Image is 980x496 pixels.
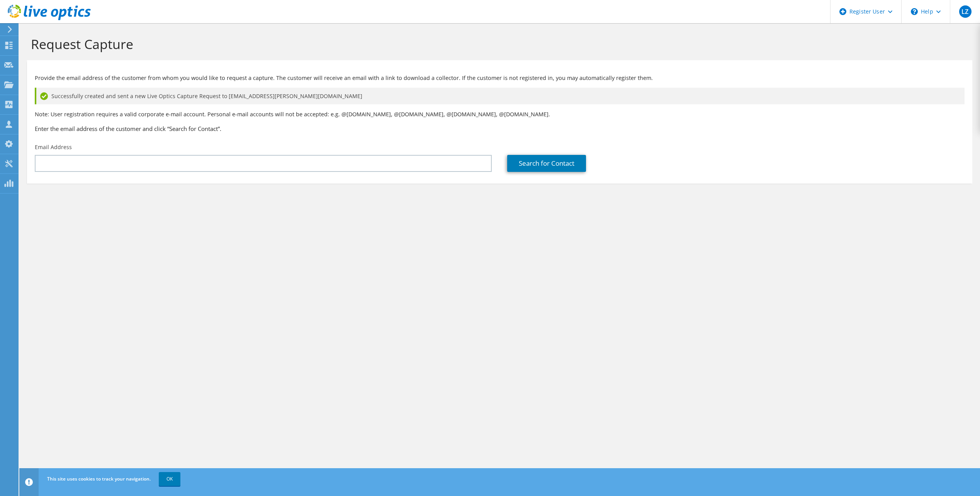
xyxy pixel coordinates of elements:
span: Successfully created and sent a new Live Optics Capture Request to [EMAIL_ADDRESS][PERSON_NAME][D... [51,92,362,100]
h3: Enter the email address of the customer and click “Search for Contact”. [35,124,965,133]
p: Provide the email address of the customer from whom you would like to request a capture. The cust... [35,74,965,82]
h1: Request Capture [31,36,965,52]
span: LZ [959,5,972,18]
svg: \n [911,8,918,15]
span: This site uses cookies to track your navigation. [47,476,151,482]
p: Note: User registration requires a valid corporate e-mail account. Personal e-mail accounts will ... [35,110,965,119]
a: OK [159,472,180,486]
a: Search for Contact [507,155,586,172]
label: Email Address [35,143,72,151]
